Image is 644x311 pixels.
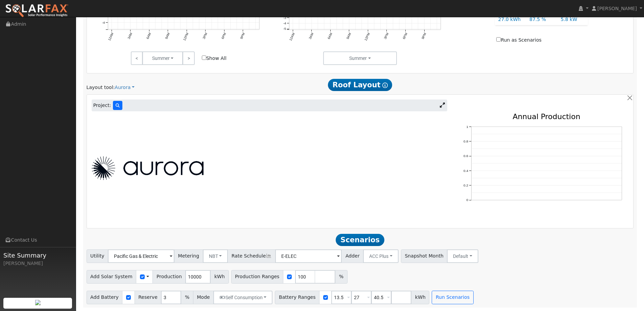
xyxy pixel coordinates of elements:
[345,32,352,40] text: 9AM
[5,4,69,18] img: SolarFax
[92,156,204,180] img: Aurora Logo
[35,300,41,305] img: retrieve
[512,112,580,121] text: Annual Production
[437,101,447,111] a: Expand Aurora window
[87,291,123,304] span: Add Battery
[115,84,135,91] a: Aurora
[183,51,194,65] a: >
[341,249,363,263] span: Adder
[221,32,227,40] text: 6PM
[432,291,473,304] button: Run Scenarios
[363,249,399,263] button: ACC Plus
[364,32,371,41] text: 12PM
[93,102,111,109] span: Project:
[557,16,588,23] div: 5.8 kW
[202,32,208,40] text: 3PM
[3,251,72,260] span: Site Summary
[202,55,226,62] label: Show All
[289,32,296,41] text: 12AM
[411,291,429,304] span: kWh
[495,16,526,23] div: 27.0 kWh
[182,32,189,41] text: 12PM
[239,32,245,40] text: 9PM
[328,79,392,91] span: Roof Layout
[135,291,162,304] span: Reserve
[87,85,115,90] span: Layout tool:
[193,291,214,304] span: Mode
[127,32,133,40] text: 3AM
[164,32,170,40] text: 9AM
[152,270,186,284] span: Production
[142,51,183,65] button: Summer
[421,32,427,40] text: 9PM
[597,6,637,11] span: [PERSON_NAME]
[496,37,501,42] input: Run as Scenarios
[526,16,557,23] div: 87.5 %
[336,234,384,246] span: Scenarios
[466,198,468,202] text: 0
[107,32,114,41] text: 12AM
[210,270,229,284] span: kWh
[327,32,333,40] text: 6AM
[228,249,276,263] span: Rate Schedule
[463,184,468,187] text: 0.2
[323,51,397,65] button: Summer
[231,270,283,284] span: Production Ranges
[203,249,228,263] button: NBT
[213,291,272,304] button: Self Consumption
[145,32,151,40] text: 6AM
[174,249,203,263] span: Metering
[463,140,468,143] text: 0.8
[87,249,109,263] span: Utility
[463,169,468,173] text: 0.4
[335,270,347,284] span: %
[131,51,143,65] a: <
[308,32,314,40] text: 3AM
[383,32,389,40] text: 3PM
[181,291,193,304] span: %
[283,21,286,25] text: -4
[283,16,286,19] text: -3
[496,37,541,44] label: Run as Scenarios
[87,270,137,284] span: Add Solar System
[108,249,174,263] input: Select a Utility
[3,260,72,267] div: [PERSON_NAME]
[202,55,206,60] input: Show All
[463,154,468,158] text: 0.6
[401,249,448,263] span: Snapshot Month
[466,125,468,129] text: 1
[402,32,408,40] text: 6PM
[275,291,319,304] span: Battery Ranges
[275,249,342,263] input: Select a Rate Schedule
[283,27,286,30] text: -5
[382,83,388,88] i: Show Help
[102,21,105,24] text: -4
[447,249,478,263] button: Default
